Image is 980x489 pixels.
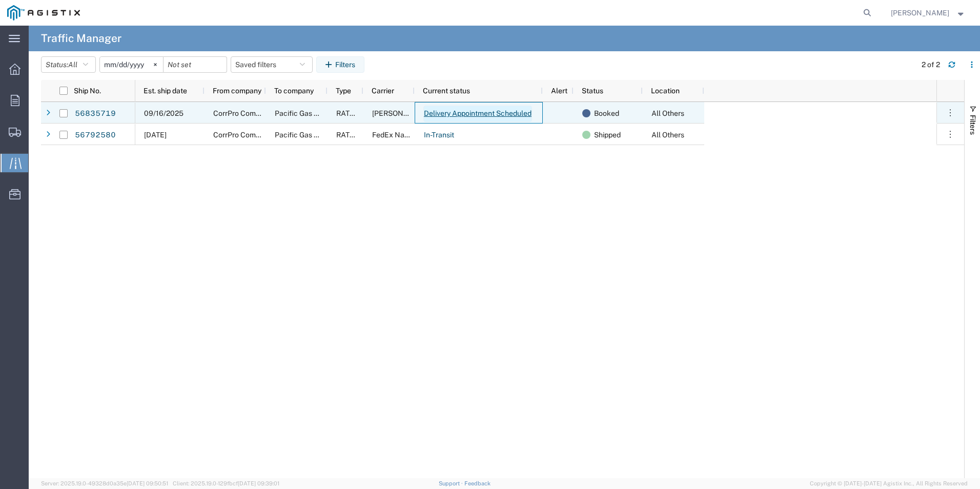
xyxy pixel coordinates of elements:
[74,106,116,122] a: 56835719
[213,109,289,117] span: CorrPro Companies Inc
[922,59,940,70] div: 2 of 2
[68,60,77,69] span: All
[144,131,167,139] span: 09/11/2025
[144,87,187,95] span: Est. ship date
[423,127,455,144] a: In-Transit
[439,480,464,486] a: Support
[372,87,394,95] span: Carrier
[316,56,364,73] button: Filters
[336,109,359,117] span: RATED
[423,87,470,95] span: Current status
[372,109,431,117] span: C.H. Robinson
[213,87,261,95] span: From company
[551,87,567,95] span: Alert
[336,87,351,95] span: Type
[651,87,680,95] span: Location
[464,480,491,486] a: Feedback
[100,57,163,72] input: Not set
[7,5,80,21] img: logo
[41,480,168,486] span: Server: 2025.19.0-49328d0a35e
[74,127,116,144] a: 56792580
[810,479,968,488] span: Copyright © [DATE]-[DATE] Agistix Inc., All Rights Reserved
[594,103,619,124] span: Booked
[213,131,289,139] span: CorrPro Companies Inc
[274,87,314,95] span: To company
[890,7,966,19] button: [PERSON_NAME]
[275,131,379,139] span: Pacific Gas & Electric Company
[74,87,101,95] span: Ship No.
[423,106,532,122] a: Delivery Appointment Scheduled
[969,115,977,135] span: Filters
[173,480,279,486] span: Client: 2025.19.0-129fbcf
[651,109,684,117] span: All Others
[238,480,279,486] span: [DATE] 09:39:01
[372,131,423,139] span: FedEx National
[594,124,621,146] span: Shipped
[164,57,227,72] input: Not set
[651,131,684,139] span: All Others
[891,7,949,18] span: Kristen Tunnell
[231,56,313,73] button: Saved filters
[144,109,183,117] span: 09/16/2025
[582,87,603,95] span: Status
[336,131,359,139] span: RATED
[41,56,96,73] button: Status:All
[41,26,121,51] h4: Traffic Manager
[275,109,379,117] span: Pacific Gas & Electric Company
[127,480,168,486] span: [DATE] 09:50:51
